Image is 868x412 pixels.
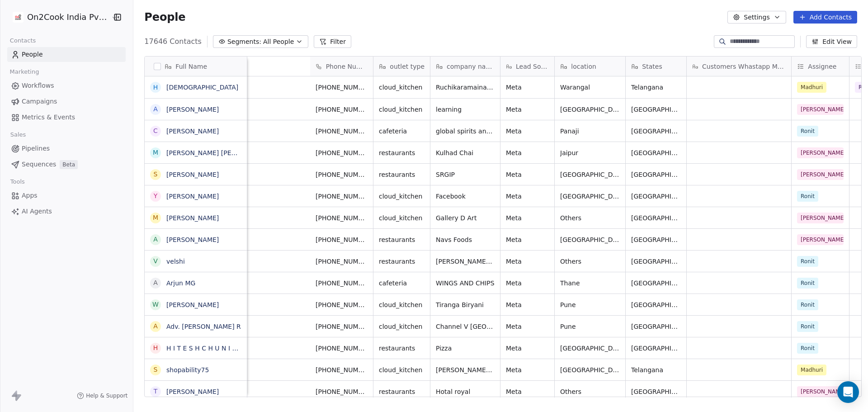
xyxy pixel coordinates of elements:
[560,83,620,92] span: Warangal
[436,148,495,157] span: Kulhad Chai
[22,207,52,216] span: AI Agents
[797,256,818,267] span: Ronit
[792,57,849,76] div: Assignee
[436,365,495,374] span: [PERSON_NAME]'s kitchen
[316,170,368,179] span: [PHONE_NUMBER]
[6,34,40,47] span: Contacts
[797,82,826,93] span: Madhuri
[506,192,549,201] span: Meta
[316,105,368,114] span: [PHONE_NUMBER]
[7,78,126,93] a: Workflows
[436,170,495,179] span: SRGIP
[379,148,425,157] span: restaurants
[22,160,56,169] span: Sequences
[154,191,158,201] div: Y
[379,213,425,223] span: cloud_kitchen
[631,127,681,136] span: [GEOGRAPHIC_DATA]
[316,192,368,201] span: [PHONE_NUMBER]
[144,36,202,47] span: 17646 Contacts
[22,50,43,59] span: People
[166,388,219,395] a: [PERSON_NAME]
[560,213,620,223] span: Others
[797,278,818,289] span: Ronit
[436,192,495,201] span: Facebook
[436,127,495,136] span: global spirits and foods
[631,300,681,309] span: [GEOGRAPHIC_DATA]
[631,213,681,223] span: [GEOGRAPHIC_DATA]
[379,105,425,114] span: cloud_kitchen
[7,47,126,62] a: People
[22,113,75,122] span: Metrics & Events
[727,11,786,24] button: Settings
[379,257,425,266] span: restaurants
[373,57,430,76] div: outlet type
[77,392,127,399] a: Help & Support
[555,57,625,76] div: location
[631,344,681,353] span: [GEOGRAPHIC_DATA]
[560,105,620,114] span: [GEOGRAPHIC_DATA](NCR)
[702,62,786,71] span: Customers Whastapp Message
[436,344,495,353] span: Pizza
[6,65,43,79] span: Marketing
[22,81,54,90] span: Workflows
[154,387,158,396] div: T
[153,213,158,223] div: m
[436,279,495,288] span: WINGS AND CHIPS
[631,235,681,244] span: [GEOGRAPHIC_DATA]
[166,366,209,374] a: shopability75
[436,213,495,223] span: Gallery D Art
[166,128,219,135] a: [PERSON_NAME]
[642,62,662,71] span: States
[154,322,158,331] div: A
[7,204,126,219] a: AI Agents
[631,148,681,157] span: [GEOGRAPHIC_DATA]
[436,322,495,331] span: Channel V [GEOGRAPHIC_DATA]
[560,300,620,309] span: Pune
[166,149,274,156] a: [PERSON_NAME] [PERSON_NAME]
[7,188,126,203] a: Apps
[560,235,620,244] span: [GEOGRAPHIC_DATA]
[797,191,818,202] span: Ronit
[166,214,219,222] a: [PERSON_NAME]
[560,170,620,179] span: [GEOGRAPHIC_DATA]
[436,387,495,396] span: Hotal royal
[166,345,248,352] a: H I T E S H C H U N I L A L
[631,387,681,396] span: [GEOGRAPHIC_DATA]
[145,76,247,398] div: grid
[631,83,681,92] span: Telangana
[13,12,24,23] img: on2cook%20logo-04%20copy.jpg
[316,300,368,309] span: [PHONE_NUMBER]
[316,322,368,331] span: [PHONE_NUMBER]
[6,128,30,142] span: Sales
[687,57,791,76] div: Customers Whastapp Message
[166,171,219,178] a: [PERSON_NAME]
[506,127,549,136] span: Meta
[560,279,620,288] span: Thane
[11,9,105,25] button: On2Cook India Pvt. Ltd.
[154,104,158,114] div: a
[506,213,549,223] span: Meta
[379,300,425,309] span: cloud_kitchen
[506,83,549,92] span: Meta
[506,322,549,331] span: Meta
[27,11,109,23] span: On2Cook India Pvt. Ltd.
[22,97,57,106] span: Campaigns
[22,191,38,200] span: Apps
[793,11,857,24] button: Add Contacts
[516,62,549,71] span: Lead Source
[797,104,844,115] span: [PERSON_NAME]
[797,365,826,375] span: Madhuri
[166,236,219,243] a: [PERSON_NAME]
[379,279,425,288] span: cafeteria
[560,365,620,374] span: [GEOGRAPHIC_DATA]
[166,84,238,91] a: [DEMOGRAPHIC_DATA]
[316,365,368,374] span: [PHONE_NUMBER]
[6,175,28,189] span: Tools
[316,235,368,244] span: [PHONE_NUMBER]
[797,126,818,137] span: Ronit
[86,392,127,399] span: Help & Support
[506,257,549,266] span: Meta
[316,83,368,92] span: [PHONE_NUMBER]
[436,83,495,92] span: Ruchikaramaina vindu
[631,257,681,266] span: [GEOGRAPHIC_DATA]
